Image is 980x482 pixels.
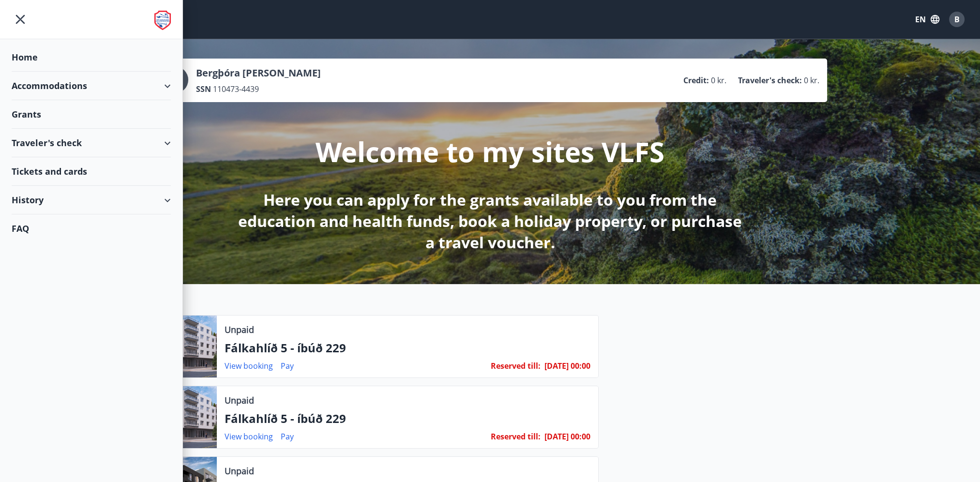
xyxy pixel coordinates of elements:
button: EN [911,11,943,28]
p: Bergþóra [PERSON_NAME] [196,66,321,80]
span: 0 kr. [804,75,819,86]
span: B [954,14,960,25]
p: Fálkahlíð 5 - íbúð 229 [225,340,590,356]
span: Reserved till : [491,431,541,442]
button: B [945,8,968,31]
p: Here you can apply for the grants available to you from the education and health funds, book a ho... [235,189,746,253]
p: Traveler's check : [738,75,802,86]
p: Fálkahlíð 5 - íbúð 229 [225,410,590,427]
div: Home [12,43,171,72]
div: History [12,186,171,214]
p: Unpaid [225,465,254,477]
div: FAQ [12,214,171,242]
p: Credit : [683,75,709,86]
span: 0 kr. [711,75,726,86]
button: menu [12,11,29,28]
div: Tickets and cards [12,157,171,186]
p: Welcome to my sites VLFS [316,133,664,170]
span: [DATE] 00:00 [544,431,590,442]
p: Unpaid [225,323,254,336]
a: View booking [225,361,273,371]
a: Pay [281,431,294,442]
p: Unpaid [225,394,254,407]
span: Reserved till : [491,361,541,371]
span: 110473-4439 [213,84,259,94]
div: Grants [12,100,171,129]
img: union_logo [154,11,171,30]
div: Traveler's check [12,129,171,157]
a: View booking [225,431,273,442]
p: SSN [196,84,211,94]
a: Pay [281,361,294,371]
div: Accommodations [12,72,171,100]
span: [DATE] 00:00 [544,361,590,371]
